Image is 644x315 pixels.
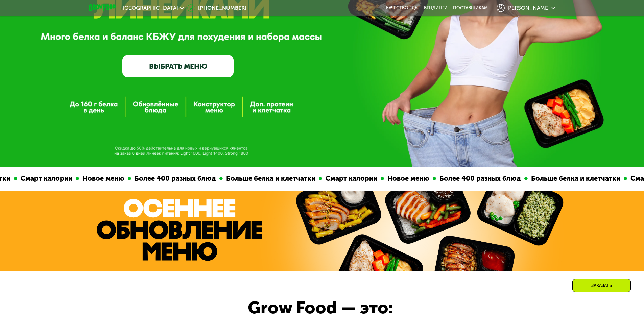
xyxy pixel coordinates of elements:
[453,5,488,11] div: поставщикам
[379,173,428,184] div: Новое меню
[431,173,520,184] div: Более 400 разных блюд
[13,173,71,184] div: Смарт калории
[187,4,246,12] a: [PHONE_NUMBER]
[572,279,631,292] div: Заказать
[74,173,123,184] div: Новое меню
[123,5,178,11] span: [GEOGRAPHIC_DATA]
[523,173,619,184] div: Больше белка и клетчатки
[317,173,376,184] div: Смарт калории
[506,5,550,11] span: [PERSON_NAME]
[126,173,215,184] div: Более 400 разных блюд
[218,173,314,184] div: Больше белка и клетчатки
[424,5,448,11] a: Вендинги
[122,55,234,77] a: ВЫБРАТЬ МЕНЮ
[386,5,419,11] a: Качество еды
